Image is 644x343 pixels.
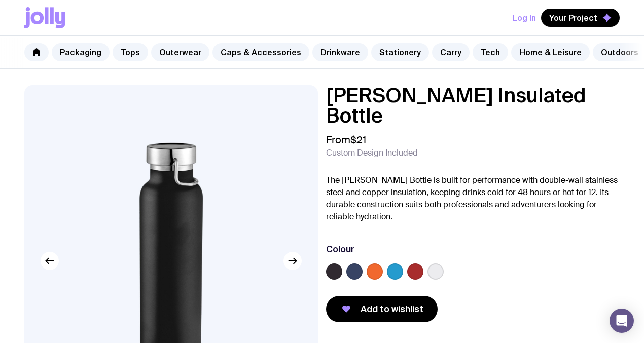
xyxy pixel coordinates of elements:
a: Tech [473,43,508,61]
h1: [PERSON_NAME] Insulated Bottle [326,85,620,126]
a: Caps & Accessories [212,43,309,61]
button: Log In [513,9,536,27]
a: Carry [432,43,470,61]
span: Custom Design Included [326,148,418,158]
span: From [326,134,366,146]
span: Add to wishlist [361,303,423,315]
a: Tops [113,43,148,61]
a: Outerwear [151,43,209,61]
span: $21 [350,133,366,146]
p: The [PERSON_NAME] Bottle is built for performance with double-wall stainless steel and copper ins... [326,174,620,223]
a: Home & Leisure [511,43,590,61]
span: Your Project [549,13,597,23]
button: Your Project [541,9,620,27]
button: Add to wishlist [326,296,438,322]
h3: Colour [326,243,354,255]
a: Packaging [52,43,110,61]
a: Drinkware [312,43,368,61]
div: Open Intercom Messenger [610,309,634,333]
a: Stationery [371,43,429,61]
